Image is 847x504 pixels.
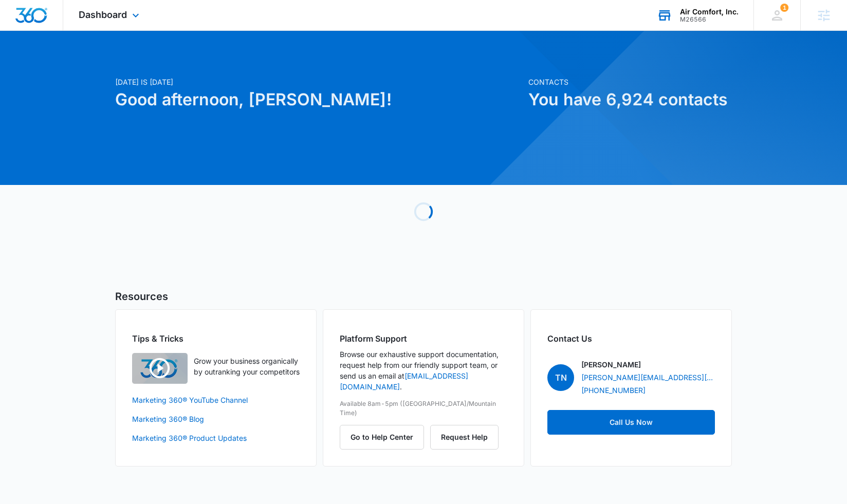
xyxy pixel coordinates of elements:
[581,385,646,396] a: [PHONE_NUMBER]
[132,332,300,345] h2: Tips & Tricks
[528,77,732,87] p: Contacts
[340,425,424,450] button: Go to Help Center
[780,4,788,12] div: notifications count
[430,433,499,441] a: Request Help
[132,414,300,424] a: Marketing 360® Blog
[581,372,715,383] a: [PERSON_NAME][EMAIL_ADDRESS][PERSON_NAME][DOMAIN_NAME]
[132,395,300,405] a: Marketing 360® YouTube Channel
[340,399,507,418] p: Available 8am-5pm ([GEOGRAPHIC_DATA]/Mountain Time)
[547,364,574,391] span: TN
[79,9,127,20] span: Dashboard
[780,4,788,12] span: 1
[547,410,715,435] a: Call Us Now
[132,433,300,443] a: Marketing 360® Product Updates
[581,359,641,370] p: [PERSON_NAME]
[547,332,715,345] h2: Contact Us
[115,289,732,304] h5: Resources
[194,356,300,377] p: Grow your business organically by outranking your competitors
[430,425,499,450] button: Request Help
[340,349,507,392] p: Browse our exhaustive support documentation, request help from our friendly support team, or send...
[528,87,732,112] h1: You have 6,924 contacts
[680,16,739,23] div: account id
[340,433,430,441] a: Go to Help Center
[680,8,739,16] div: account name
[115,77,522,87] p: [DATE] is [DATE]
[340,332,507,345] h2: Platform Support
[132,353,188,384] img: Quick Overview Video
[115,87,522,112] h1: Good afternoon, [PERSON_NAME]!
